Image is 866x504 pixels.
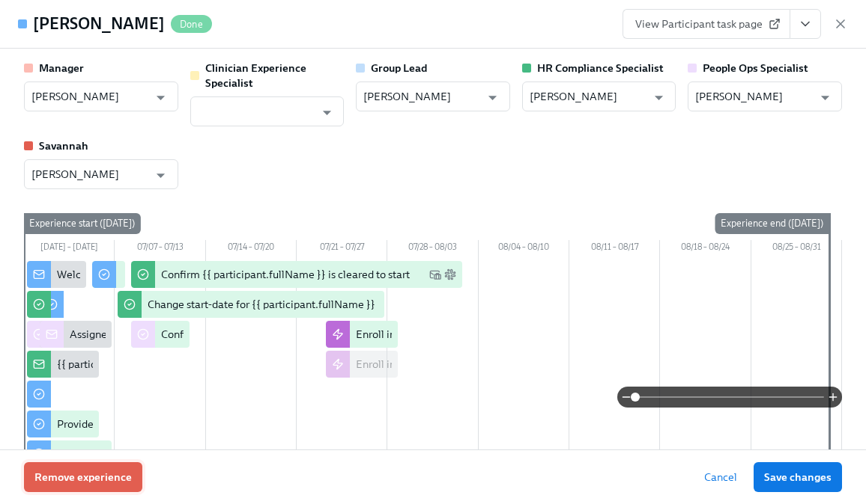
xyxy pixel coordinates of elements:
[57,446,257,461] div: Provide documents for your I9 verification
[754,462,842,492] button: Save changes
[171,19,212,30] span: Done
[39,61,84,75] strong: Manager
[148,297,375,312] div: Change start-date for {{ participant.fullName }}
[387,240,478,258] div: 07/28 – 08/03
[569,240,660,258] div: 08/11 – 08/17
[479,240,569,258] div: 08/04 – 08/10
[481,86,504,109] button: Open
[297,240,387,258] div: 07/21 – 07/27
[660,240,751,258] div: 08/18 – 08/24
[161,327,309,342] div: Confirm cleared by People Ops
[57,267,324,282] div: Welcome from the Charlie Health Compliance Team 👋
[24,462,142,492] button: Remove experience
[57,417,275,431] div: Provide essential professional documentation
[715,213,829,234] div: Experience end ([DATE])
[429,268,441,280] svg: Work Email
[371,61,427,75] strong: Group Lead
[161,267,410,282] div: Confirm {{ participant.fullName }} is cleared to start
[694,462,748,492] button: Cancel
[149,164,172,187] button: Open
[70,327,161,342] div: Assigned New Hire
[444,268,456,280] svg: Slack
[356,327,546,342] div: Enroll in Admissions/Intake Onboarding
[57,357,345,372] div: {{ participant.fullName }} has filled out the onboarding form
[115,240,205,258] div: 07/07 – 07/13
[764,470,832,485] span: Save changes
[356,357,476,372] div: Enroll in CAT Onboarding
[34,470,132,485] span: Remove experience
[635,16,778,31] span: View Participant task page
[24,240,115,258] div: [DATE] – [DATE]
[704,470,737,485] span: Cancel
[537,61,664,75] strong: HR Compliance Specialist
[790,9,821,39] button: View task page
[206,240,297,258] div: 07/14 – 07/20
[647,86,670,109] button: Open
[33,13,165,35] h4: [PERSON_NAME]
[23,213,141,234] div: Experience start ([DATE])
[39,139,88,153] strong: Savannah
[315,101,339,124] button: Open
[623,9,790,39] a: View Participant task page
[205,61,306,90] strong: Clinician Experience Specialist
[703,61,808,75] strong: People Ops Specialist
[814,86,837,109] button: Open
[751,240,842,258] div: 08/25 – 08/31
[149,86,172,109] button: Open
